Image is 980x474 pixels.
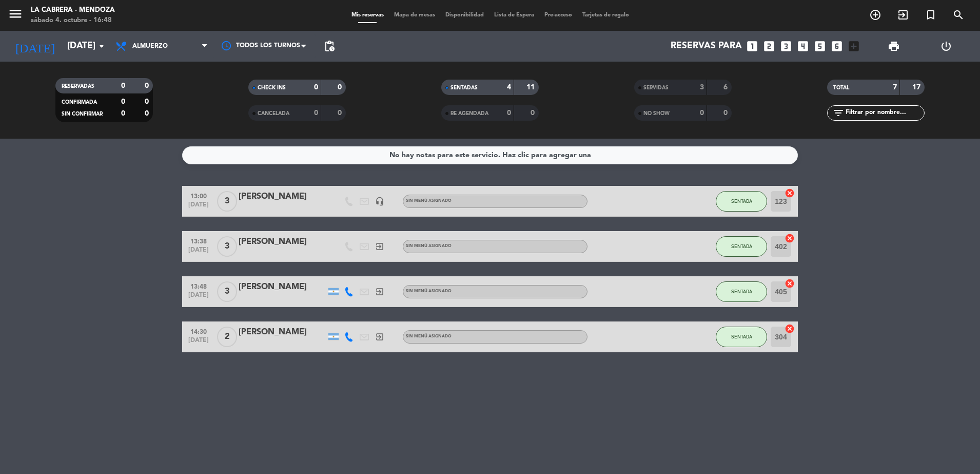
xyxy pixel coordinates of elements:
span: print [888,40,900,52]
div: [PERSON_NAME] [239,190,326,203]
span: Almuerzo [132,43,168,50]
span: SENTADA [731,198,752,204]
span: 3 [217,281,237,302]
i: looks_5 [813,40,827,53]
i: menu [8,6,23,22]
button: SENTADA [716,236,767,257]
span: 13:00 [186,189,211,201]
span: Pre-acceso [539,12,577,18]
strong: 4 [507,84,511,91]
strong: 0 [121,110,125,117]
span: 13:38 [186,235,211,247]
span: Lista de Espera [489,12,539,18]
span: 14:30 [186,325,211,337]
button: SENTADA [716,191,767,212]
strong: 3 [700,84,704,91]
i: cancel [785,233,795,243]
i: looks_one [746,40,759,53]
span: [DATE] [186,201,211,213]
div: LA CABRERA - MENDOZA [31,5,115,15]
strong: 7 [893,84,897,91]
div: No hay notas para este servicio. Haz clic para agregar una [389,149,591,161]
strong: 0 [121,82,125,89]
span: CONFIRMADA [62,100,97,105]
i: exit_to_app [375,242,384,251]
i: arrow_drop_down [95,40,108,52]
span: Sin menú asignado [406,289,452,293]
span: SENTADAS [450,85,478,90]
i: exit_to_app [375,287,384,296]
i: turned_in_not [925,9,937,21]
strong: 0 [121,98,125,105]
i: add_circle_outline [869,9,881,21]
div: [PERSON_NAME] [239,280,326,294]
strong: 0 [507,109,511,117]
span: 3 [217,236,237,257]
span: RESERVADAS [62,84,94,89]
i: cancel [785,278,795,289]
span: Tarjetas de regalo [577,12,634,18]
span: 2 [217,327,237,347]
span: [DATE] [186,292,211,304]
i: looks_two [762,40,776,53]
span: Mis reservas [346,12,389,18]
span: Reservas para [671,41,742,51]
button: SENTADA [716,327,767,347]
span: SENTADA [731,334,752,339]
span: 13:48 [186,280,211,292]
span: [DATE] [186,247,211,258]
i: cancel [785,188,795,198]
span: Disponibilidad [440,12,489,18]
i: cancel [785,324,795,334]
div: [PERSON_NAME] [239,235,326,249]
strong: 0 [314,84,318,91]
i: [DATE] [8,35,62,58]
strong: 0 [338,109,344,117]
div: [PERSON_NAME] [239,326,326,339]
span: CHECK INS [258,85,286,90]
div: LOG OUT [920,31,972,62]
span: Sin menú asignado [406,334,452,338]
strong: 0 [145,82,151,89]
i: looks_6 [830,40,844,53]
i: exit_to_app [375,332,384,342]
strong: 6 [723,84,730,91]
i: exit_to_app [897,9,909,21]
span: NO SHOW [643,111,670,116]
strong: 0 [145,110,151,117]
span: 3 [217,191,237,212]
i: add_box [847,40,860,53]
button: SENTADA [716,281,767,302]
span: CANCELADA [258,111,289,116]
i: headset_mic [375,197,384,206]
span: SERVIDAS [643,85,669,90]
i: looks_3 [779,40,793,53]
i: search [952,9,965,21]
span: Sin menú asignado [406,244,452,248]
strong: 0 [314,109,318,117]
i: filter_list [832,107,845,119]
i: looks_4 [796,40,810,53]
input: Filtrar por nombre... [845,107,924,119]
span: RE AGENDADA [450,111,488,116]
span: SIN CONFIRMAR [62,111,103,117]
span: SENTADA [731,243,752,249]
strong: 0 [723,109,730,117]
span: [DATE] [186,337,211,349]
button: menu [8,6,23,25]
i: power_settings_new [940,40,952,52]
span: TOTAL [833,85,849,90]
span: pending_actions [323,40,336,52]
strong: 17 [912,84,923,91]
span: SENTADA [731,289,752,294]
span: Sin menú asignado [406,199,452,203]
strong: 0 [700,109,704,117]
strong: 0 [531,109,537,117]
strong: 0 [338,84,344,91]
span: Mapa de mesas [389,12,440,18]
strong: 0 [145,98,151,105]
div: sábado 4. octubre - 16:48 [31,15,115,26]
strong: 11 [526,84,537,91]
